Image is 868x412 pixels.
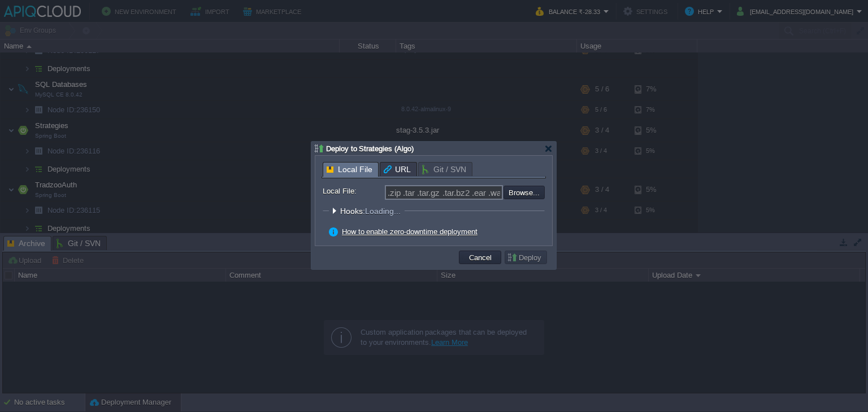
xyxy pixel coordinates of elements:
[323,185,384,197] label: Local File:
[327,163,372,177] span: Local File
[422,163,466,176] span: Git / SVN
[365,207,401,216] span: Loading...
[466,252,495,262] button: Cancel
[507,252,545,262] button: Deploy
[384,163,411,176] span: URL
[342,227,478,236] a: How to enable zero-downtime deployment
[326,144,414,153] span: Deploy to Strategies (Algo)
[340,207,403,216] span: Hooks:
